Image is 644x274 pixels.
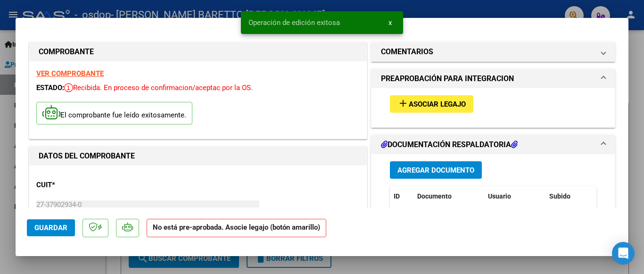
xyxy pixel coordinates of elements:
[397,166,474,174] span: Agregar Documento
[484,186,545,207] datatable-header-cell: Usuario
[36,180,133,191] p: CUIT
[39,47,94,56] strong: COMPROBANTE
[372,69,615,88] mat-expansion-panel-header: PREAPROBACIÓN PARA INTEGRACION
[372,42,615,61] mat-expansion-panel-header: COMENTARIOS
[545,186,593,207] datatable-header-cell: Subido
[388,18,392,27] span: x
[381,139,518,150] h1: DOCUMENTACIÓN RESPALDATORIA
[36,102,192,125] p: El comprobante fue leído exitosamente.
[34,224,67,232] span: Guardar
[381,46,433,58] h1: COMENTARIOS
[372,88,615,127] div: PREAPROBACIÓN PARA INTEGRACION
[27,219,75,236] button: Guardar
[248,18,340,27] span: Operación de edición exitosa
[593,186,640,207] datatable-header-cell: Acción
[397,98,409,109] mat-icon: add
[488,192,511,200] span: Usuario
[381,73,514,84] h1: PREAPROBACIÓN PARA INTEGRACION
[36,69,104,78] a: VER COMPROBANTE
[64,83,253,92] span: Recibida. En proceso de confirmacion/aceptac por la OS.
[549,192,570,200] span: Subido
[147,219,326,237] strong: No está pre-aprobada. Asocie legajo (botón amarillo)
[612,242,635,265] div: Open Intercom Messenger
[394,192,400,200] span: ID
[39,151,135,160] strong: DATOS DEL COMPROBANTE
[36,83,64,92] span: ESTADO:
[381,14,399,31] button: x
[413,186,484,207] datatable-header-cell: Documento
[390,186,413,207] datatable-header-cell: ID
[409,100,466,108] span: Asociar Legajo
[372,135,615,154] mat-expansion-panel-header: DOCUMENTACIÓN RESPALDATORIA
[390,161,482,179] button: Agregar Documento
[390,95,473,113] button: Asociar Legajo
[417,192,452,200] span: Documento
